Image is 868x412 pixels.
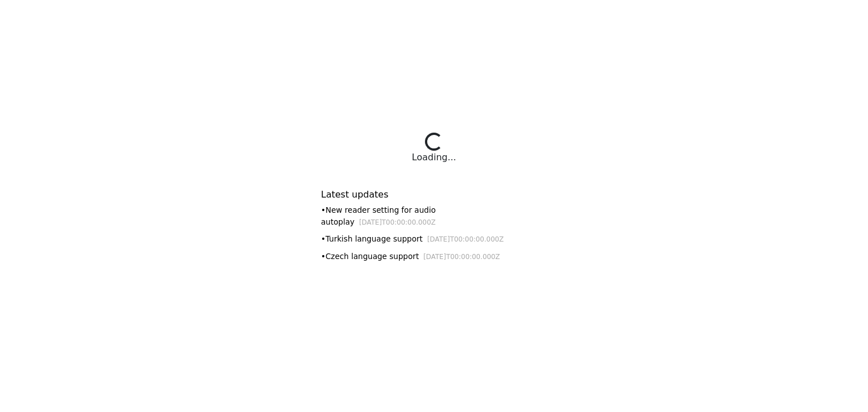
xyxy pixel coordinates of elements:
[321,189,547,200] h6: Latest updates
[321,233,547,245] div: • Turkish language support
[412,151,456,164] div: Loading...
[321,251,547,262] div: • Czech language support
[321,204,547,227] div: • New reader setting for audio autoplay
[359,218,436,226] small: [DATE]T00:00:00.000Z
[427,235,504,243] small: [DATE]T00:00:00.000Z
[423,253,500,261] small: [DATE]T00:00:00.000Z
